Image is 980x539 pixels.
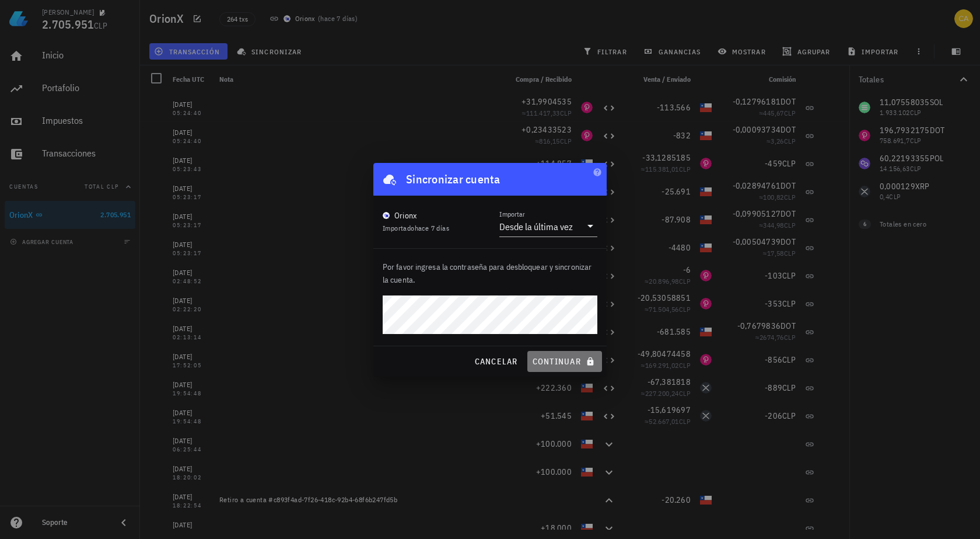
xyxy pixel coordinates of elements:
span: Importado [383,224,449,232]
div: Desde la última vez [499,221,573,232]
span: cancelar [474,356,517,367]
div: Orionx [394,210,417,221]
div: ImportarDesde la última vez [499,217,597,237]
img: orionx [383,212,390,219]
label: Importar [499,210,525,218]
span: continuar [532,356,597,367]
div: Sincronizar cuenta [406,170,501,189]
button: continuar [527,351,602,372]
button: cancelar [469,351,522,372]
p: Por favor ingresa la contraseña para desbloquear y sincronizar la cuenta. [383,260,597,286]
span: hace 7 días [415,224,449,232]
